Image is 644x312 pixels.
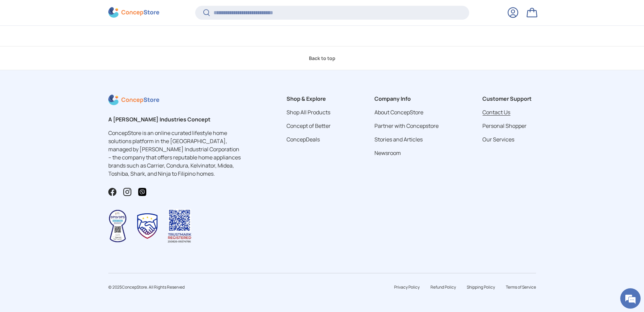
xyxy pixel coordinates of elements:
a: Newsroom [374,149,401,157]
a: Personal Shopper [482,122,527,130]
span: © 2025 . All Rights Reserved [108,284,185,290]
a: Privacy Policy [394,284,420,290]
a: Terms of Service [506,284,536,290]
a: Stories and Articles [374,136,423,143]
a: Refund Policy [430,284,456,290]
a: Shipping Policy [467,284,495,290]
a: Concept of Better [287,122,331,130]
a: Partner with Concepstore [374,122,439,130]
a: About ConcepStore [374,109,423,116]
textarea: Type your message and hit 'Enter' [3,185,129,209]
h2: A [PERSON_NAME] Industries Concept [108,115,243,123]
img: Trustmark QR [168,209,191,243]
img: Data Privacy Seal [108,209,127,243]
div: Chat with us now [35,38,114,47]
a: ConcepDeals [287,136,320,143]
span: We're online! [39,85,94,154]
img: ConcepStore [108,7,159,18]
a: Shop All Products [287,109,330,116]
a: Contact Us [482,109,510,116]
div: Minimize live chat window [111,3,128,20]
p: ConcepStore is an online curated lifestyle home solutions platform in the [GEOGRAPHIC_DATA], mana... [108,129,243,178]
img: Trustmark Seal [137,213,158,239]
a: Our Services [482,136,514,143]
a: ConcepStore [122,284,147,290]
